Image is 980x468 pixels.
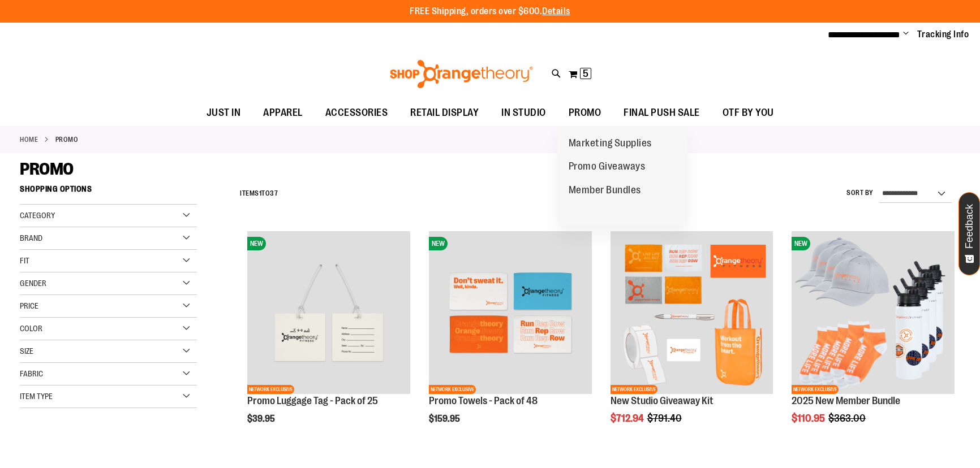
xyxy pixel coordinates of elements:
[429,237,448,250] span: NEW
[557,132,663,155] a: Marketing Supplies
[557,126,687,225] ul: PROMO
[20,369,43,378] span: Fabric
[20,392,53,401] span: Item Type
[20,135,38,145] a: Home
[410,100,479,125] span: RETAIL DISPLAY
[792,395,900,406] a: 2025 New Member Bundle
[501,100,546,125] span: IN STUDIO
[792,385,839,394] span: NETWORK EXCLUSIVE
[490,100,557,126] a: IN STUDIO
[557,100,613,125] a: PROMO
[647,413,684,424] span: $791.40
[247,385,294,394] span: NETWORK EXCLUSIVE
[388,60,535,88] img: Shop Orangetheory
[55,135,79,145] strong: PROMO
[542,6,570,16] a: Details
[611,385,657,394] span: NETWORK EXCLUSIVE
[247,231,410,394] img: Promo Luggage Tag - Pack of 25
[240,185,278,202] h2: Items to
[429,385,476,394] span: NETWORK EXCLUSIVE
[792,231,955,394] img: 2025 New Member Bundle
[611,231,773,396] a: New Studio Giveaway KitNETWORK EXCLUSIVE
[612,100,711,126] a: FINAL PUSH SALE
[20,301,38,310] span: Price
[423,226,598,453] div: product
[605,226,779,453] div: product
[557,155,657,179] a: Promo Giveaways
[20,159,74,179] span: PROMO
[259,189,262,197] span: 1
[20,211,55,220] span: Category
[20,279,46,288] span: Gender
[314,100,399,126] a: ACCESSORIES
[611,413,646,424] span: $712.94
[20,346,33,356] span: Size
[711,100,785,126] a: OTF BY YOU
[247,414,277,424] span: $39.95
[429,231,592,396] a: Promo Towels - Pack of 48NEWNETWORK EXCLUSIVE
[247,231,410,396] a: Promo Luggage Tag - Pack of 25NEWNETWORK EXCLUSIVE
[903,29,909,40] button: Account menu
[247,237,266,250] span: NEW
[569,161,646,175] span: Promo Giveaways
[917,28,969,41] a: Tracking Info
[20,256,29,265] span: Fit
[846,188,874,198] label: Sort By
[557,179,652,202] a: Member Bundles
[325,100,388,125] span: ACCESSORIES
[20,324,42,333] span: Color
[611,395,713,406] a: New Studio Giveaway Kit
[583,68,588,79] span: 5
[207,100,241,125] span: JUST IN
[611,231,773,394] img: New Studio Giveaway Kit
[270,189,278,197] span: 37
[429,395,538,406] a: Promo Towels - Pack of 48
[792,237,810,250] span: NEW
[569,184,641,198] span: Member Bundles
[399,100,490,126] a: RETAIL DISPLAY
[569,137,652,151] span: Marketing Supplies
[958,192,980,275] button: Feedback - Show survey
[569,100,601,125] span: PROMO
[20,179,197,205] strong: Shopping Options
[964,204,975,249] span: Feedback
[786,226,960,453] div: product
[410,5,570,18] p: FREE Shipping, orders over $600.
[429,231,592,394] img: Promo Towels - Pack of 48
[263,100,303,125] span: APPAREL
[242,226,416,453] div: product
[624,100,700,125] span: FINAL PUSH SALE
[792,413,827,424] span: $110.95
[828,413,867,424] span: $363.00
[723,100,774,125] span: OTF BY YOU
[792,231,955,396] a: 2025 New Member BundleNEWNETWORK EXCLUSIVE
[247,395,378,406] a: Promo Luggage Tag - Pack of 25
[20,233,42,242] span: Brand
[252,100,314,126] a: APPAREL
[429,414,462,424] span: $159.95
[195,100,252,126] a: JUST IN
